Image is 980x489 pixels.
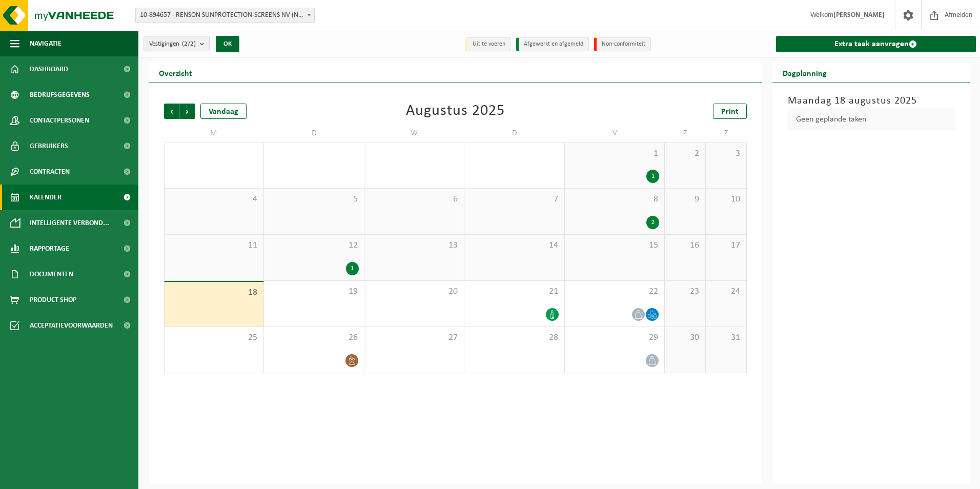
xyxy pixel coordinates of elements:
[170,287,258,298] span: 18
[269,332,358,343] span: 26
[570,286,659,297] span: 22
[180,104,195,119] span: Volgende
[30,82,90,108] span: Bedrijfsgegevens
[30,261,73,287] span: Documenten
[269,240,358,251] span: 12
[136,8,314,23] span: 10-894657 - RENSON SUNPROTECTION-SCREENS NV (NOA OUTDOOR LIVING) - WAREGEM
[370,286,459,297] span: 20
[30,236,69,261] span: Rapportage
[570,194,659,205] span: 8
[706,124,747,142] td: Z
[370,194,459,205] span: 6
[646,170,659,183] div: 1
[469,194,559,205] span: 7
[149,63,202,83] h2: Overzicht
[30,31,62,56] span: Navigatie
[269,286,358,297] span: 19
[670,148,700,159] span: 2
[30,56,68,82] span: Dashboard
[469,332,559,343] span: 28
[833,11,885,19] strong: [PERSON_NAME]
[346,262,359,275] div: 1
[665,124,706,142] td: Z
[721,108,739,116] span: Print
[170,194,258,205] span: 4
[570,240,659,251] span: 15
[711,148,741,159] span: 3
[788,109,955,130] div: Geen geplande taken
[570,332,659,343] span: 29
[170,332,258,343] span: 25
[772,63,837,83] h2: Dagplanning
[30,133,68,159] span: Gebruikers
[135,8,315,23] span: 10-894657 - RENSON SUNPROTECTION-SCREENS NV (NOA OUTDOOR LIVING) - WAREGEM
[370,240,459,251] span: 13
[370,332,459,343] span: 27
[670,240,700,251] span: 16
[570,148,659,159] span: 1
[164,104,179,119] span: Vorige
[469,240,559,251] span: 14
[711,194,741,205] span: 10
[594,37,651,51] li: Non-conformiteit
[406,104,505,119] div: Augustus 2025
[465,37,511,51] li: Uit te voeren
[200,104,247,119] div: Vandaag
[30,185,62,210] span: Kalender
[30,313,113,338] span: Acceptatievoorwaarden
[670,332,700,343] span: 30
[788,93,955,109] h3: Maandag 18 augustus 2025
[164,124,264,142] td: M
[144,36,210,51] button: Vestigingen(2/2)
[670,286,700,297] span: 23
[30,210,109,236] span: Intelligente verbond...
[670,194,700,205] span: 9
[565,124,665,142] td: V
[30,159,70,185] span: Contracten
[216,36,239,52] button: OK
[469,286,559,297] span: 21
[170,240,258,251] span: 11
[711,286,741,297] span: 24
[646,216,659,229] div: 2
[269,194,358,205] span: 5
[264,124,364,142] td: D
[364,124,464,142] td: W
[776,36,976,52] a: Extra taak aanvragen
[464,124,564,142] td: D
[149,36,196,52] span: Vestigingen
[713,104,747,119] a: Print
[711,332,741,343] span: 31
[182,40,196,47] count: (2/2)
[30,108,89,133] span: Contactpersonen
[711,240,741,251] span: 17
[30,287,76,313] span: Product Shop
[516,37,589,51] li: Afgewerkt en afgemeld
